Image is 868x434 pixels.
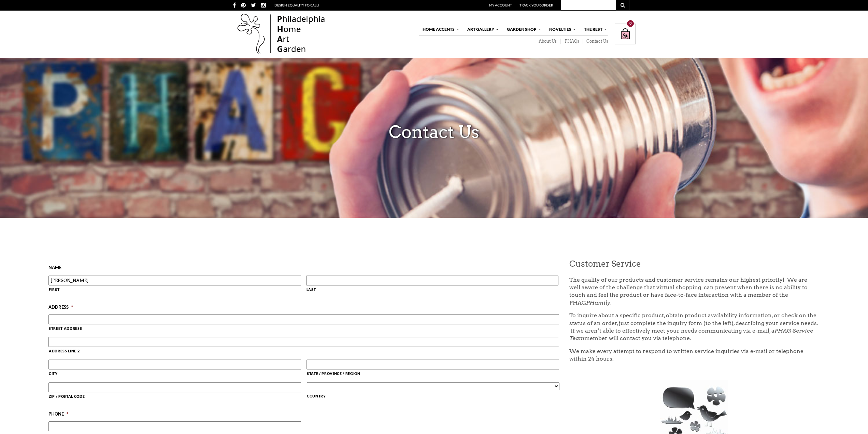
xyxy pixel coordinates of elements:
[49,325,559,334] label: Street Address
[520,3,553,7] a: Track Your Order
[569,258,820,276] h1: Customer Service
[546,24,577,35] a: Novelties
[534,39,560,44] a: About Us
[48,411,68,419] label: Phone
[569,312,820,348] h4: To inquire about a specific product, obtain product availability information, or check on the sta...
[586,299,610,306] em: PHamily
[503,24,542,35] a: Garden Shop
[569,276,820,312] h4: The quality of our products and customer service remains our highest priority! We are well aware ...
[307,392,559,402] label: Country
[581,24,608,35] a: The Rest
[307,370,559,379] label: State / Province / Region
[627,20,634,27] div: 0
[569,348,820,368] h4: We make every attempt to respond to written service inquiries via e-mail or telephone within 24 h...
[464,24,499,35] a: Art Gallery
[49,393,301,402] label: ZIP / Postal Code
[489,3,512,7] a: My Account
[5,116,863,147] h3: Contact Us
[49,347,559,356] label: Address Line 2
[419,24,460,35] a: Home Accents
[49,370,301,379] label: City
[49,286,301,295] label: First
[48,265,61,272] label: Name
[307,286,558,295] label: Last
[560,39,583,44] a: PHAQs
[583,39,608,44] a: Contact Us
[48,304,73,312] label: Address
